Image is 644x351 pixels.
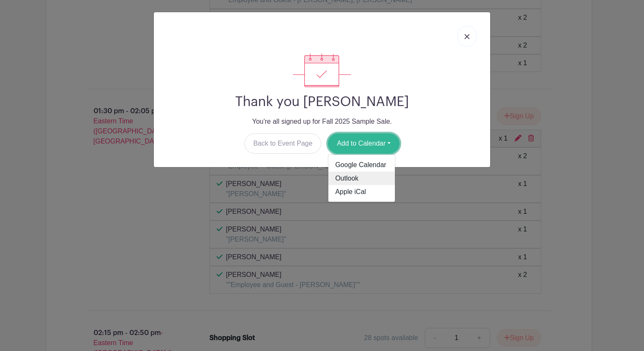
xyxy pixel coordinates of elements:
button: Add to Calendar [328,133,400,154]
img: signup_complete-c468d5dda3e2740ee63a24cb0ba0d3ce5d8a4ecd24259e683200fb1569d990c8.svg [293,53,351,87]
a: Back to Event Page [244,133,322,154]
a: Apple iCal [328,185,395,199]
h2: Thank you [PERSON_NAME] [161,94,483,110]
a: Outlook [328,172,395,185]
p: You're all signed up for Fall 2025 Sample Sale. [161,117,483,127]
img: close_button-5f87c8562297e5c2d7936805f587ecaba9071eb48480494691a3f1689db116b3.svg [464,34,470,39]
a: Google Calendar [328,158,395,172]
